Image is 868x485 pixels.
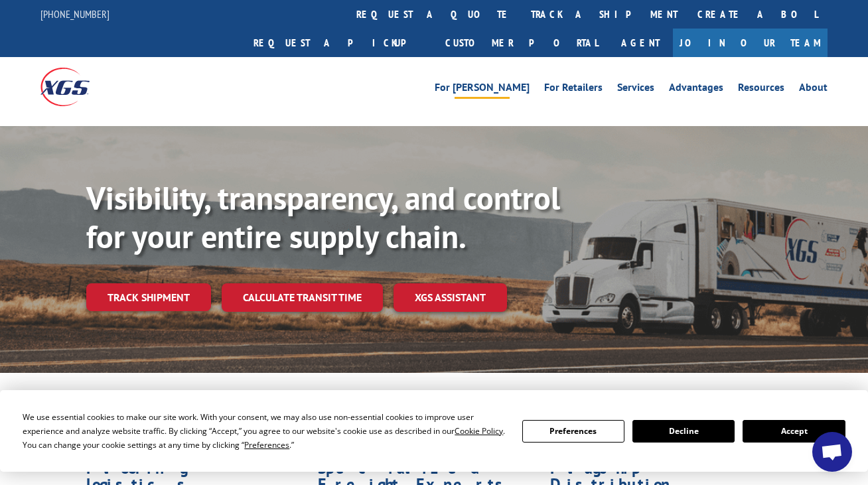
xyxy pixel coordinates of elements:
a: [PHONE_NUMBER] [40,7,109,21]
a: Calculate transit time [222,283,383,312]
a: Customer Portal [435,29,608,57]
a: Services [617,82,654,97]
button: Preferences [522,420,624,443]
span: Preferences [244,439,289,450]
a: Resources [738,82,784,97]
a: Join Our Team [673,29,828,57]
button: Decline [632,420,735,443]
a: Agent [608,29,673,57]
div: Open chat [812,432,852,472]
a: Request a pickup [244,29,435,57]
div: We use essential cookies to make our site work. With your consent, we may also use non-essential ... [23,410,506,452]
a: For [PERSON_NAME] [435,82,530,97]
button: Accept [743,420,845,443]
a: Advantages [669,82,723,97]
b: Visibility, transparency, and control for your entire supply chain. [86,177,560,257]
span: Cookie Policy [455,425,503,437]
a: XGS ASSISTANT [394,283,507,312]
a: For Retailers [544,82,603,97]
a: Track shipment [86,283,211,311]
a: About [799,82,828,97]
